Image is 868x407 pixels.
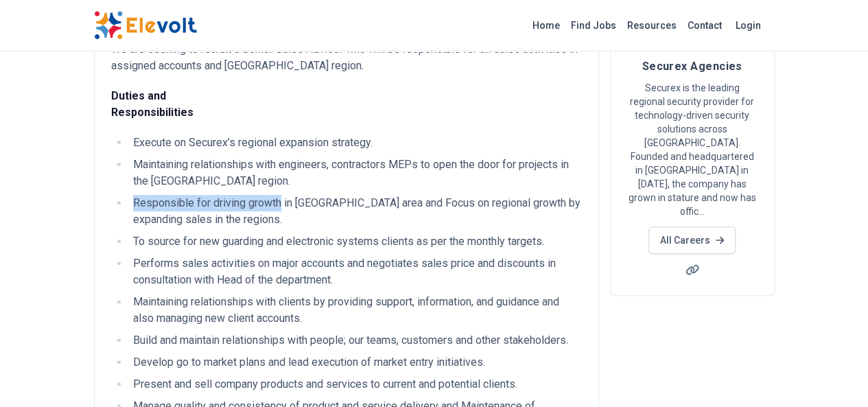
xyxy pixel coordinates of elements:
li: Execute on Securex’s regional expansion strategy. [129,135,582,151]
strong: Duties and Responsibilities [111,89,193,119]
li: Maintaining relationships with engineers, contractors MEPs to open the door for projects in the [... [129,156,582,189]
a: Resources [622,14,682,36]
li: Present and sell company products and services to current and potential clients. [129,376,582,393]
a: Login [727,12,769,39]
li: To source for new guarding and electronic systems clients as per the monthly targets. [129,233,582,250]
a: Home [527,14,565,36]
span: Securex Agencies [642,60,742,73]
li: Performs sales activities on major accounts and negotiates sales price and discounts in consultat... [129,255,582,288]
iframe: Chat Widget [799,341,868,407]
a: All Careers [648,226,736,254]
img: Elevolt [94,11,197,40]
li: Develop go to market plans and lead execution of market entry initiatives. [129,354,582,371]
p: Securex is the leading regional security provider for technology-driven security solutions across... [627,81,758,218]
li: Responsible for driving growth in [GEOGRAPHIC_DATA] area and Focus on regional growth by expandin... [129,195,582,228]
a: Find Jobs [565,14,622,36]
p: We are seeking to recruit a Senior Sales Advisor who will be responsible for all sales activities... [111,41,582,74]
a: Contact [682,14,727,36]
li: Maintaining relationships with clients by providing support, information, and guidance and also m... [129,294,582,327]
li: Build and maintain relationships with people; our teams, customers and other stakeholders. [129,332,582,349]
